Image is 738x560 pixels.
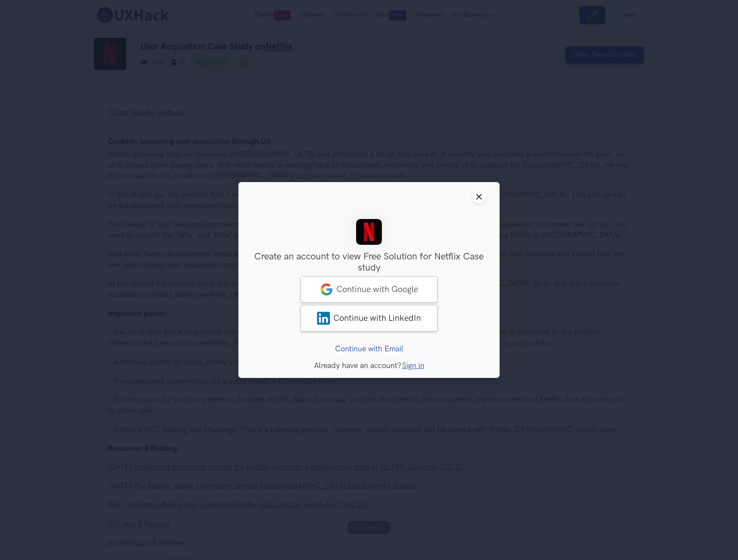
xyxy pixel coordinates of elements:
span: Continue with LinkedIn [333,313,421,323]
a: googleContinue with Google [300,276,438,303]
a: LinkedInContinue with LinkedIn [300,305,438,332]
a: Sign in [402,361,424,370]
a: Continue with Email [335,344,403,353]
h3: Create an account to view Free Solution for Netflix Case study [252,251,486,274]
img: LinkedIn [317,312,330,325]
img: google [320,283,333,296]
span: Continue with Google [336,284,418,295]
span: Already have an account? [314,361,401,370]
